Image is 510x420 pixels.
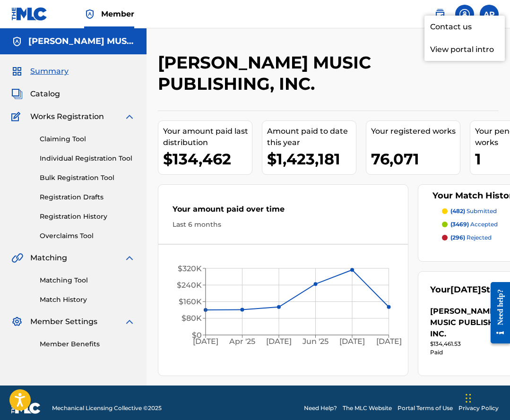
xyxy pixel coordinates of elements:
a: Need Help? [304,404,337,412]
a: Privacy Policy [458,404,499,412]
tspan: [DATE] [266,337,292,346]
a: Match History [40,295,135,305]
img: expand [124,316,135,327]
img: search [434,9,446,20]
a: Member Benefits [40,339,135,349]
span: Mechanical Licensing Collective © 2025 [52,404,162,412]
div: Help [455,5,474,24]
img: Works Registration [11,111,24,122]
a: Registration History [40,212,135,222]
iframe: Chat Widget [463,375,510,420]
img: Top Rightsholder [84,9,95,20]
tspan: $240K [177,281,202,290]
a: The MLC Website [343,404,392,412]
h2: [PERSON_NAME] MUSIC PUBLISHING, INC. [158,52,420,94]
p: rejected [450,233,492,242]
a: CatalogCatalog [11,88,60,100]
span: (3469) [450,221,469,228]
tspan: $0 [192,331,202,340]
img: logo [11,403,41,414]
h5: MAXIMO AGUIRRE MUSIC PUBLISHING, INC. [28,36,135,47]
tspan: [DATE] [376,337,402,346]
span: Summary [30,66,69,77]
a: Contact us [424,16,505,38]
div: Your registered works [371,126,460,137]
div: Your amount paid over time [173,204,394,220]
p: accepted [450,220,498,229]
img: Member Settings [11,316,23,327]
span: (482) [450,207,465,214]
span: (296) [450,234,465,241]
img: Matching [11,252,23,264]
a: Claiming Tool [40,134,135,144]
a: Registration Drafts [40,192,135,202]
div: User Menu [480,5,499,24]
div: Amount paid to date this year [267,126,356,148]
img: Accounts [11,36,23,47]
p: submitted [450,207,497,215]
a: Overclaims Tool [40,231,135,241]
tspan: Jun '25 [302,337,328,346]
span: Catalog [30,88,60,100]
img: MLC Logo [11,7,48,21]
img: help [459,9,470,20]
span: Member [101,9,134,19]
img: expand [124,111,135,122]
span: Works Registration [30,111,104,122]
div: Last 6 months [173,220,394,230]
span: [DATE] [450,284,481,295]
tspan: $320K [178,264,202,273]
img: expand [124,252,135,264]
tspan: $160K [179,297,202,306]
tspan: $80K [182,314,202,323]
img: Catalog [11,88,23,100]
div: $1,423,181 [267,148,356,170]
p: View portal intro [424,38,505,61]
a: Public Search [431,5,449,24]
div: $134,462 [163,148,252,170]
tspan: [DATE] [339,337,365,346]
span: Matching [30,252,67,264]
a: SummarySummary [11,66,69,77]
div: 76,071 [371,148,460,170]
div: Your amount paid last distribution [163,126,252,148]
a: Portal Terms of Use [398,404,453,412]
div: Drag [466,384,471,412]
a: Matching Tool [40,275,135,285]
tspan: Apr '25 [229,337,255,346]
a: Individual Registration Tool [40,154,135,163]
img: Summary [11,66,23,77]
tspan: [DATE] [193,337,218,346]
span: Member Settings [30,316,97,327]
a: Bulk Registration Tool [40,173,135,183]
iframe: Resource Center [484,275,510,351]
